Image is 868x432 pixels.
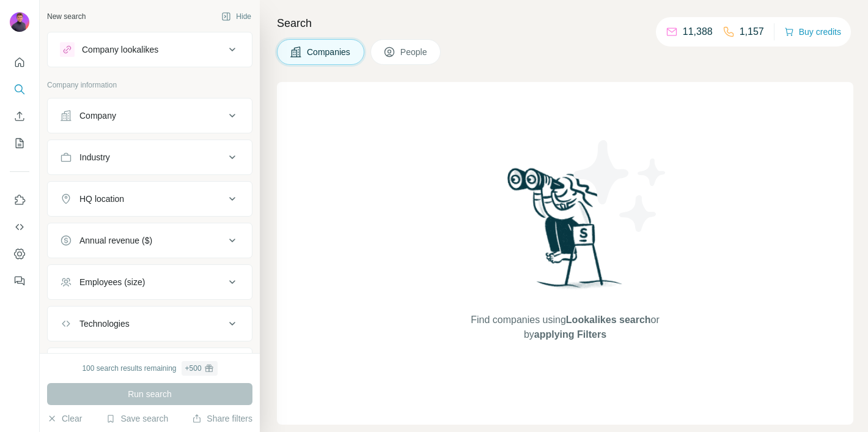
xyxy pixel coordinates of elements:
[82,361,217,376] div: 100 search results remaining
[79,193,124,205] div: HQ location
[213,7,260,26] button: Hide
[79,318,130,330] div: Technologies
[47,80,252,91] p: Company information
[82,43,158,56] div: Company lookalikes
[10,105,29,127] button: Enrich CSV
[47,11,86,22] div: New search
[277,15,853,32] h4: Search
[467,313,663,342] span: Find companies using or by
[48,143,252,172] button: Industry
[10,51,29,73] button: Quick start
[48,184,252,214] button: HQ location
[566,315,651,325] span: Lookalikes search
[10,78,29,100] button: Search
[10,189,29,211] button: Use Surfe on LinkedIn
[400,46,428,58] span: People
[10,216,29,238] button: Use Surfe API
[740,24,764,39] p: 1,157
[10,12,29,32] img: Avatar
[10,270,29,292] button: Feedback
[48,101,252,130] button: Company
[79,151,110,163] div: Industry
[565,131,675,241] img: Surfe Illustration - Stars
[502,165,629,301] img: Surfe Illustration - Woman searching with binoculars
[48,226,252,255] button: Annual revenue ($)
[48,309,252,338] button: Technologies
[307,46,351,58] span: Companies
[79,276,145,288] div: Employees (size)
[47,412,82,425] button: Clear
[192,412,252,425] button: Share filters
[48,35,252,64] button: Company lookalikes
[48,267,252,297] button: Employees (size)
[79,110,116,122] div: Company
[10,132,29,154] button: My lists
[10,243,29,265] button: Dashboard
[185,363,202,374] div: + 500
[79,234,152,247] div: Annual revenue ($)
[534,329,606,340] span: applying Filters
[48,351,252,380] button: Keywords
[683,24,713,39] p: 11,388
[106,412,168,425] button: Save search
[784,23,841,40] button: Buy credits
